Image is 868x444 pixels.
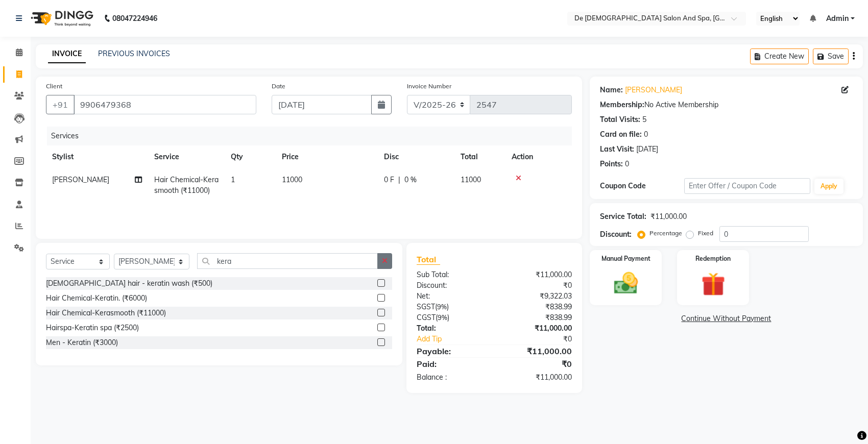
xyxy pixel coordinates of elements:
div: Hair Chemical-Kerasmooth (₹11000) [46,308,166,318]
button: Save [813,48,849,64]
label: Redemption [695,254,731,263]
div: Paid: [409,358,494,370]
span: Admin [826,13,849,24]
div: ₹838.99 [494,302,580,312]
th: Qty [225,145,276,168]
span: | [398,175,400,185]
input: Search by Name/Mobile/Email/Code [74,95,256,114]
div: Card on file: [600,129,642,140]
label: Percentage [649,229,682,238]
span: 0 F [384,175,394,185]
div: Services [47,127,580,145]
span: Total [417,254,440,265]
a: PREVIOUS INVOICES [98,49,170,58]
button: +91 [46,95,75,114]
div: ₹9,322.03 [494,291,580,302]
th: Price [276,145,378,168]
div: ( ) [409,312,494,323]
span: 11000 [282,175,302,184]
div: No Active Membership [600,100,853,110]
label: Invoice Number [407,82,451,91]
th: Stylist [46,145,148,168]
label: Manual Payment [601,254,650,263]
div: Hairspa-Keratin spa (₹2500) [46,323,139,333]
a: [PERSON_NAME] [625,85,682,95]
div: ₹11,000.00 [494,323,580,334]
div: Service Total: [600,211,646,222]
div: Payable: [409,345,494,357]
img: _cash.svg [607,269,645,297]
span: SGST [417,302,435,311]
div: ₹0 [494,358,580,370]
div: Membership: [600,100,644,110]
div: Total Visits: [600,114,640,125]
label: Client [46,82,62,91]
label: Date [272,82,285,91]
div: Men - Keratin (₹3000) [46,337,118,348]
div: [DATE] [636,144,658,155]
div: Net: [409,291,494,302]
a: INVOICE [48,45,86,63]
img: logo [26,4,96,33]
label: Fixed [698,229,713,238]
div: Sub Total: [409,269,494,280]
th: Total [454,145,505,168]
div: 5 [642,114,646,125]
th: Action [505,145,572,168]
div: Balance : [409,372,494,383]
input: Enter Offer / Coupon Code [684,178,810,194]
span: 1 [231,175,235,184]
div: ₹0 [509,334,580,344]
div: ₹0 [494,280,580,291]
th: Service [148,145,225,168]
div: Last Visit: [600,144,634,155]
span: 11000 [461,175,481,184]
div: ( ) [409,302,494,312]
a: Add Tip [409,334,509,344]
div: ₹838.99 [494,312,580,323]
div: ₹11,000.00 [494,345,580,357]
div: Coupon Code [600,181,684,191]
span: [PERSON_NAME] [52,175,109,184]
span: 0 % [404,175,417,185]
span: 9% [437,303,447,311]
div: ₹11,000.00 [494,372,580,383]
div: Discount: [409,280,494,291]
div: ₹11,000.00 [650,211,687,222]
a: Continue Without Payment [592,313,861,324]
input: Search or Scan [197,253,378,269]
div: ₹11,000.00 [494,269,580,280]
div: Points: [600,159,623,169]
b: 08047224946 [112,4,157,33]
div: [DEMOGRAPHIC_DATA] hair - keratin wash (₹500) [46,278,212,289]
span: CGST [417,313,436,322]
th: Disc [378,145,454,168]
span: Hair Chemical-Kerasmooth (₹11000) [154,175,219,195]
button: Create New [750,48,809,64]
div: 0 [644,129,648,140]
button: Apply [814,179,843,194]
div: Discount: [600,229,632,240]
div: Hair Chemical-Keratin. (₹6000) [46,293,147,304]
div: Name: [600,85,623,95]
div: Total: [409,323,494,334]
span: 9% [438,313,447,322]
img: _gift.svg [694,269,733,299]
div: 0 [625,159,629,169]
